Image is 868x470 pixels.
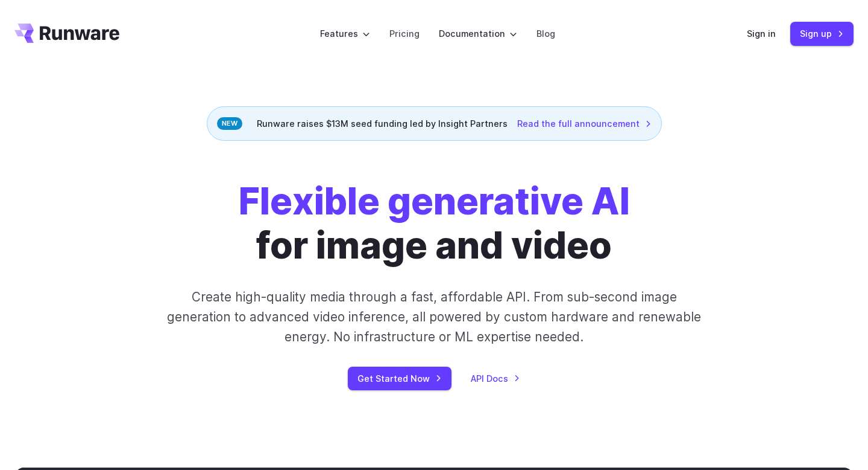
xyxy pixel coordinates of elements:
[14,24,119,43] a: Go to /
[239,179,630,268] h1: for image and video
[207,106,662,141] div: Runware raises $13M seed funding led by Insight Partners
[471,372,520,385] a: API Docs
[517,117,652,130] a: Read the full announcement
[239,179,630,224] strong: Flexible generative AI
[389,27,420,40] a: Pricing
[536,27,555,40] a: Blog
[439,27,517,40] label: Documentation
[790,22,854,45] a: Sign up
[166,287,703,347] p: Create high-quality media through a fast, affordable API. From sub-second image generation to adv...
[320,27,370,40] label: Features
[747,27,776,40] a: Sign in
[348,367,451,390] a: Get Started Now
